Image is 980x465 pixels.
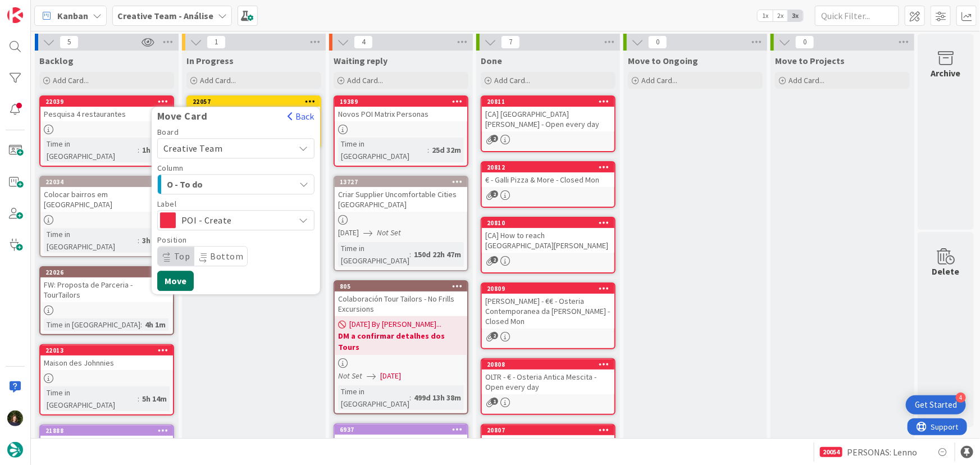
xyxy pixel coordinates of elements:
span: Done [481,55,502,66]
span: [DATE] [380,370,401,382]
span: : [409,391,411,404]
span: 0 [648,35,667,49]
span: Add Card... [53,75,89,85]
span: PERSONAS: Lenno [847,445,917,459]
span: : [138,144,139,156]
div: Maison des Johnnies [40,355,173,370]
div: 22034 [45,178,173,186]
div: Novos POI Matrix Personas [335,107,467,121]
span: 2 [491,135,498,142]
span: : [427,144,429,156]
div: 20809[PERSON_NAME] - €€ - Osteria Contemporanea da [PERSON_NAME] - Closed Mon [482,284,614,329]
span: 3x [788,10,803,21]
span: Top [174,250,190,262]
div: 20054 [820,447,842,457]
img: MC [7,411,23,426]
span: 1 [491,398,498,405]
div: Get Started [915,399,957,411]
div: 21888 [40,426,173,436]
div: 22057Move CardBackBoardCreative TeamColumnO - To doO - To doLabelPOI - CreatePositionTopBottomMov... [188,97,320,131]
div: 20812 [482,162,614,172]
span: Column [157,164,184,172]
span: [DATE] By [PERSON_NAME]... [349,318,441,330]
div: 4h 1m [142,318,168,331]
div: [CA] How to reach [GEOGRAPHIC_DATA][PERSON_NAME] [482,228,614,253]
img: Visit kanbanzone.com [7,7,23,23]
div: 805 [335,281,467,291]
span: : [138,234,139,247]
a: 22026FW: Proposta de Parceria - TourTailorsTime in [GEOGRAPHIC_DATA]:4h 1m [39,266,174,335]
span: POI - Create [181,212,289,228]
div: 22026 [45,268,173,276]
div: 13727 [335,177,467,187]
span: 1x [758,10,773,21]
div: 22039 [40,97,173,107]
div: € - Galli Pizza & More - Closed Mon [482,172,614,187]
span: 1 [207,35,226,49]
div: 5h 14m [139,393,170,405]
span: 2x [773,10,788,21]
div: 20810 [482,218,614,228]
div: 22057Move CardBackBoardCreative TeamColumnO - To doO - To doLabelPOI - CreatePositionTopBottomMove [188,97,320,107]
div: 19389 [340,98,467,106]
div: Colocar bairros em [GEOGRAPHIC_DATA] [40,187,173,212]
div: Time in [GEOGRAPHIC_DATA] [44,318,140,331]
div: 20811 [482,97,614,107]
div: 20809 [487,285,614,293]
div: Time in [GEOGRAPHIC_DATA] [44,138,138,162]
span: Add Card... [494,75,530,85]
span: Waiting reply [334,55,388,66]
div: 20808OLTR - € - Osteria Antica Mescita - Open every day [482,359,614,394]
div: 22034Colocar bairros em [GEOGRAPHIC_DATA] [40,177,173,212]
a: 22013Maison des JohnniesTime in [GEOGRAPHIC_DATA]:5h 14m [39,344,174,416]
a: 20808OLTR - € - Osteria Antica Mescita - Open every day [481,358,616,415]
span: Label [157,200,177,208]
div: 13727 [340,178,467,186]
img: avatar [7,442,23,458]
span: : [409,248,411,261]
a: 22057Move CardBackBoardCreative TeamColumnO - To doO - To doLabelPOI - CreatePositionTopBottomMov... [186,95,321,149]
div: 13727Criar Supplier Uncomfortable Cities [GEOGRAPHIC_DATA] [335,177,467,212]
span: 4 [354,35,373,49]
div: Pesquisa 4 restaurantes [40,107,173,121]
a: 13727Criar Supplier Uncomfortable Cities [GEOGRAPHIC_DATA][DATE]Not SetTime in [GEOGRAPHIC_DATA]:... [334,176,468,271]
div: 20810[CA] How to reach [GEOGRAPHIC_DATA][PERSON_NAME] [482,218,614,253]
div: 20808 [482,359,614,370]
div: 3h 14m [139,234,170,247]
span: O - To do [167,177,251,192]
div: 22013 [40,345,173,355]
a: 20812€ - Galli Pizza & More - Closed Mon [481,161,616,208]
div: Delete [932,265,960,278]
a: 22039Pesquisa 4 restaurantesTime in [GEOGRAPHIC_DATA]:1h 37m [39,95,174,167]
div: 20807 [482,425,614,435]
span: 2 [491,332,498,339]
b: Creative Team - Análise [117,10,213,21]
div: 20808 [487,361,614,368]
div: Open Get Started checklist, remaining modules: 4 [906,395,966,414]
button: Move [157,271,194,291]
span: [DATE] [338,227,359,239]
div: 805 [340,282,467,290]
div: 25d 32m [429,144,464,156]
span: : [138,393,139,405]
span: 2 [491,190,498,198]
div: 22039Pesquisa 4 restaurantes [40,97,173,121]
div: 22013 [45,347,173,354]
span: Support [24,2,51,15]
span: Move to Ongoing [628,55,698,66]
div: 805Colaboración Tour Tailors - No Frills Excursions [335,281,467,316]
div: 22013Maison des Johnnies [40,345,173,370]
div: Time in [GEOGRAPHIC_DATA] [44,386,138,411]
div: [CA] [GEOGRAPHIC_DATA][PERSON_NAME] - Open every day [482,107,614,131]
span: Add Card... [347,75,383,85]
div: 1h 37m [139,144,170,156]
button: Back [287,110,314,122]
div: 22026 [40,267,173,277]
span: Board [157,128,179,136]
div: FW: Criar Hotéis - MacDonalds Hotels & Resorts [40,436,173,461]
div: 22039 [45,98,173,106]
span: Bottom [211,250,244,262]
div: 20811 [487,98,614,106]
span: 5 [60,35,79,49]
div: 6937 [340,426,467,434]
